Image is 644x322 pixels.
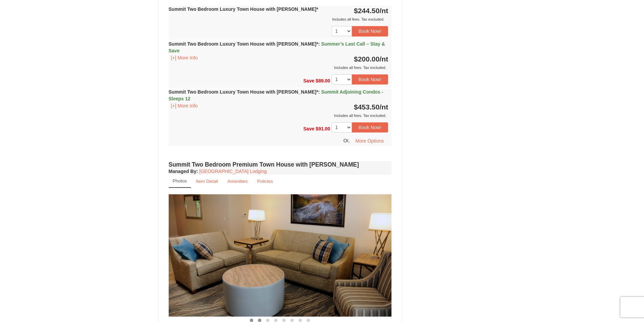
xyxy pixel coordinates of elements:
small: Photos [173,178,187,183]
button: Book Now! [352,122,388,132]
span: Summit Adjoining Condos - Sleeps 12 [169,89,383,101]
span: /nt [380,103,388,111]
span: : [318,89,320,95]
span: /nt [380,55,388,63]
span: $453.50 [354,103,380,111]
span: $89.00 [316,78,330,83]
div: Includes all fees. Tax excluded. [169,112,388,119]
button: More Options [351,136,388,146]
strong: Summit Two Bedroom Luxury Town House with [PERSON_NAME]* [169,89,383,101]
button: [+] More Info [169,102,200,109]
strong: Summit Two Bedroom Luxury Town House with [PERSON_NAME]* [169,6,318,12]
a: [GEOGRAPHIC_DATA] Lodging [199,169,267,174]
h4: Summit Two Bedroom Premium Town House with [PERSON_NAME] [169,161,392,168]
span: Or, [343,138,350,143]
strong: Summit Two Bedroom Luxury Town House with [PERSON_NAME]* [169,41,385,53]
a: Policies [253,175,277,188]
button: Book Now! [352,26,388,36]
strong: : [169,169,198,174]
small: Amenities [228,179,248,184]
span: : [318,41,320,47]
div: Includes all fees. Tax excluded. [169,16,388,23]
button: Book Now! [352,74,388,84]
span: Save [303,126,314,131]
span: Summer’s Last Call – Stay & Save [169,41,385,53]
img: 18876286-225-aee846a8.png [169,194,392,316]
a: Amenities [223,175,252,188]
span: Managed By [169,169,196,174]
a: Item Detail [192,175,222,188]
button: [+] More Info [169,54,200,61]
div: Includes all fees. Tax excluded. [169,64,388,71]
small: Policies [257,179,273,184]
small: Item Detail [196,179,218,184]
span: Save [303,78,314,83]
a: Photos [169,175,191,188]
strong: $244.50 [354,7,388,15]
span: $200.00 [354,55,380,63]
span: $91.00 [316,126,330,131]
span: /nt [380,7,388,15]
